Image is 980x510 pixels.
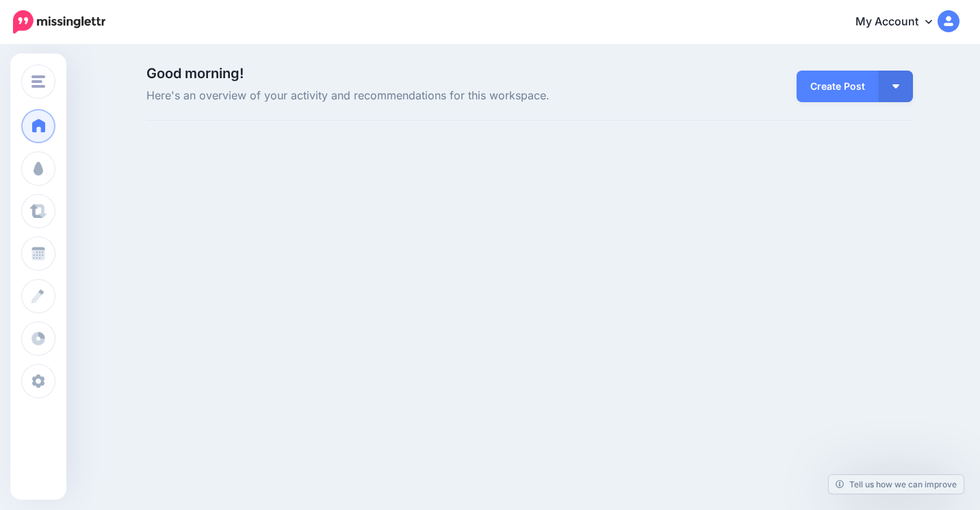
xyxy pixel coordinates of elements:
img: Missinglettr [13,10,105,34]
a: My Account [842,5,959,39]
a: Create Post [797,71,879,102]
span: Good morning! [146,65,244,82]
img: menu.png [31,75,45,88]
span: Here's an overview of your activity and recommendations for this workspace. [146,87,651,105]
a: Tell us how we can improve [829,475,964,494]
img: arrow-down-white.png [892,84,899,88]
